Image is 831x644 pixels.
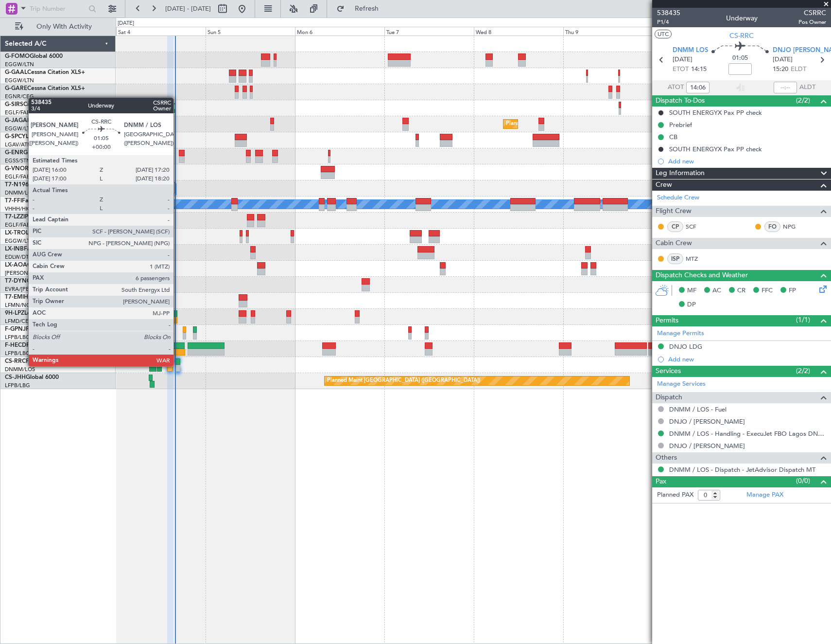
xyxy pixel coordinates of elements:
[656,206,692,217] span: Flight Crew
[669,133,677,141] div: CB
[656,366,681,377] span: Services
[686,82,710,93] input: --:--
[25,23,103,30] span: Only With Activity
[5,278,69,284] a: T7-DYNChallenger 604
[773,65,788,74] span: 15:20
[796,95,810,106] span: (2/2)
[5,54,30,59] span: G-FOMO
[5,262,74,268] a: LX-AOACitation Mustang
[657,490,693,500] label: Planned PAX
[327,374,480,388] div: Planned Maint [GEOGRAPHIC_DATA] ([GEOGRAPHIC_DATA])
[687,300,696,310] span: DP
[5,214,25,220] span: T7-LZZI
[5,166,70,172] a: G-VNORChallenger 650
[656,179,672,191] span: Crew
[5,61,34,68] a: EGGW/LTN
[656,476,666,487] span: Pax
[687,286,696,296] span: MF
[5,302,34,309] a: LFMN/NCE
[669,417,745,426] a: DNJO / [PERSON_NAME]
[5,230,57,236] a: LX-TROLegacy 650
[669,442,745,450] a: DNJO / [PERSON_NAME]
[5,102,23,107] span: G-SIRS
[686,222,708,231] a: SCF
[5,125,34,132] a: EGGW/LTN
[171,101,324,115] div: Planned Maint [GEOGRAPHIC_DATA] ([GEOGRAPHIC_DATA])
[563,27,653,36] div: Thu 9
[5,141,31,148] a: LGAV/ATH
[384,27,474,36] div: Tue 7
[5,166,29,172] span: G-VNOR
[5,375,59,380] a: CS-JHHGlobal 6000
[656,392,682,403] span: Dispatch
[5,350,30,357] a: LFPB/LBG
[657,8,680,18] span: 538435
[737,286,745,296] span: CR
[656,168,705,179] span: Leg Information
[774,82,797,93] input: --:--
[796,476,810,486] span: (0/0)
[332,1,390,17] button: Refresh
[5,342,53,348] a: F-HECDFalcon 7X
[673,65,689,74] span: ETOT
[165,4,211,13] span: [DATE] - [DATE]
[5,246,82,252] a: LX-INBFalcon 900EX EASy II
[686,254,708,263] a: MTZ
[5,70,85,75] a: G-GAALCessna Citation XLS+
[5,269,62,277] a: [PERSON_NAME]/QSA
[5,214,57,220] a: T7-LZZIPraetor 600
[206,27,295,36] div: Sun 5
[657,193,699,203] a: Schedule Crew
[673,46,708,55] span: DNMM LOS
[11,19,105,35] button: Only With Activity
[691,65,707,74] span: 14:15
[5,326,63,332] a: F-GPNJFalcon 900EX
[783,222,805,231] a: NPG
[657,379,706,389] a: Manage Services
[656,270,748,281] span: Dispatch Checks and Weather
[667,253,683,264] div: ISP
[656,238,692,249] span: Cabin Crew
[729,31,754,41] span: CS-RRC
[5,93,34,100] a: EGNR/CEG
[667,221,683,232] div: CP
[118,19,134,28] div: [DATE]
[668,355,826,363] div: Add new
[656,315,678,326] span: Permits
[5,118,27,124] span: G-JAGA
[5,189,35,197] a: DNMM/LOS
[5,358,26,364] span: CS-RRC
[5,102,61,107] a: G-SIRSCitation Excel
[5,358,62,364] a: CS-RRCFalcon 900LX
[5,382,30,389] a: LFPB/LBG
[5,310,24,316] span: 9H-LPZ
[5,246,24,252] span: LX-INB
[5,86,85,91] a: G-GARECessna Citation XLS+
[673,55,692,65] span: [DATE]
[764,221,780,232] div: FO
[5,318,33,325] a: LFMD/CEQ
[796,315,810,325] span: (1/1)
[732,54,748,63] span: 01:05
[5,118,61,124] a: G-JAGAPhenom 300
[657,329,704,339] a: Manage Permits
[5,262,27,268] span: LX-AOA
[5,286,65,293] a: EVRA/[PERSON_NAME]
[474,27,563,36] div: Wed 8
[5,237,34,245] a: EGGW/LTN
[669,108,762,117] div: SOUTH ENERGYX Pax PP check
[5,310,55,316] a: 9H-LPZLegacy 500
[5,366,35,373] a: DNMM/LOS
[657,18,680,26] span: P1/4
[346,5,387,12] span: Refresh
[5,221,30,229] a: EGLF/FAB
[773,55,793,65] span: [DATE]
[669,405,727,413] a: DNMM / LOS - Fuel
[799,83,815,92] span: ALDT
[746,490,783,500] a: Manage PAX
[5,134,57,140] a: G-SPCYLegacy 650
[798,8,826,18] span: CSRRC
[712,286,721,296] span: AC
[791,65,806,74] span: ELDT
[5,253,34,261] a: EDLW/DTM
